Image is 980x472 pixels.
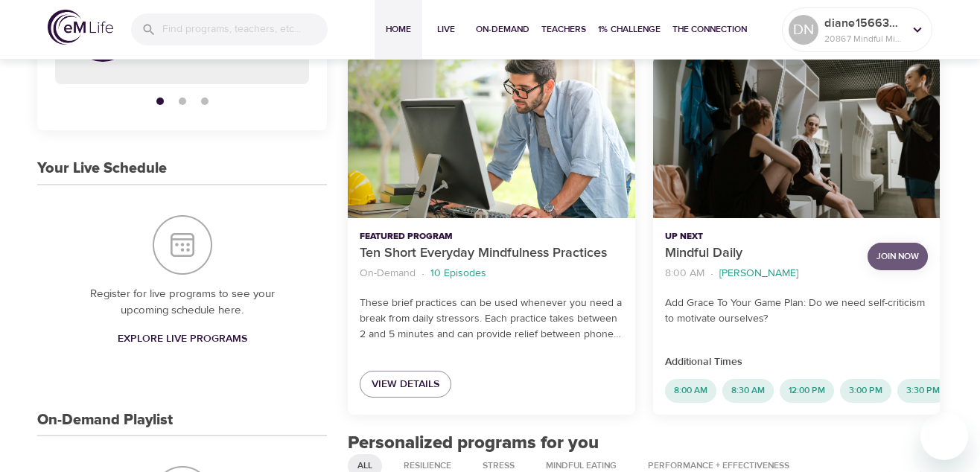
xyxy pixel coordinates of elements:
span: Live [428,22,464,37]
div: 8:00 AM [665,379,716,403]
p: 10 Episodes [430,266,486,281]
span: All [349,459,381,472]
p: Up Next [665,230,856,243]
span: 8:00 AM [665,384,716,397]
a: View Details [360,371,451,398]
span: 12:00 PM [780,384,834,397]
span: Performance + Effectiveness [639,459,798,472]
p: Ten Short Everyday Mindfulness Practices [360,243,623,264]
div: 8:30 AM [722,379,774,403]
span: Stress [474,459,524,472]
img: logo [48,10,113,45]
div: 3:30 PM [897,379,949,403]
nav: breadcrumb [665,264,856,284]
p: 8:00 AM [665,266,704,281]
input: Find programs, teachers, etc... [162,13,328,45]
p: diane1566335036 [824,14,903,32]
span: 1% Challenge [598,22,661,37]
p: Register for live programs to see your upcoming schedule here. [67,286,297,319]
button: Join Now [868,243,928,270]
p: Add Grace To Your Game Plan: Do we need self-criticism to motivate ourselves? [665,296,928,327]
img: Your Live Schedule [153,215,212,275]
li: · [710,264,713,284]
h2: Personalized programs for you [348,433,940,454]
span: 3:30 PM [897,384,949,397]
span: The Connection [672,22,747,37]
nav: breadcrumb [360,264,623,284]
span: 8:30 AM [722,384,774,397]
p: Featured Program [360,230,623,243]
span: On-Demand [476,22,529,37]
button: Ten Short Everyday Mindfulness Practices [348,57,634,218]
p: Additional Times [665,354,928,370]
div: DN [789,15,818,45]
p: On-Demand [360,266,416,281]
div: 3:00 PM [840,379,891,403]
div: 12:00 PM [780,379,834,403]
h3: Your Live Schedule [37,160,167,177]
a: Explore Live Programs [112,325,253,353]
span: Teachers [541,22,586,37]
span: Home [381,22,416,37]
span: Resilience [395,459,460,472]
h3: On-Demand Playlist [37,412,173,429]
span: Mindful Eating [537,459,626,472]
p: These brief practices can be used whenever you need a break from daily stressors. Each practice t... [360,296,623,342]
span: Join Now [876,249,919,264]
p: [PERSON_NAME] [719,266,798,281]
span: Explore Live Programs [118,330,247,348]
li: · [421,264,424,284]
button: Mindful Daily [653,57,940,218]
span: 3:00 PM [840,384,891,397]
span: View Details [372,375,439,394]
iframe: Button to launch messaging window [920,412,968,460]
p: Mindful Daily [665,243,856,264]
p: 20867 Mindful Minutes [824,32,903,45]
